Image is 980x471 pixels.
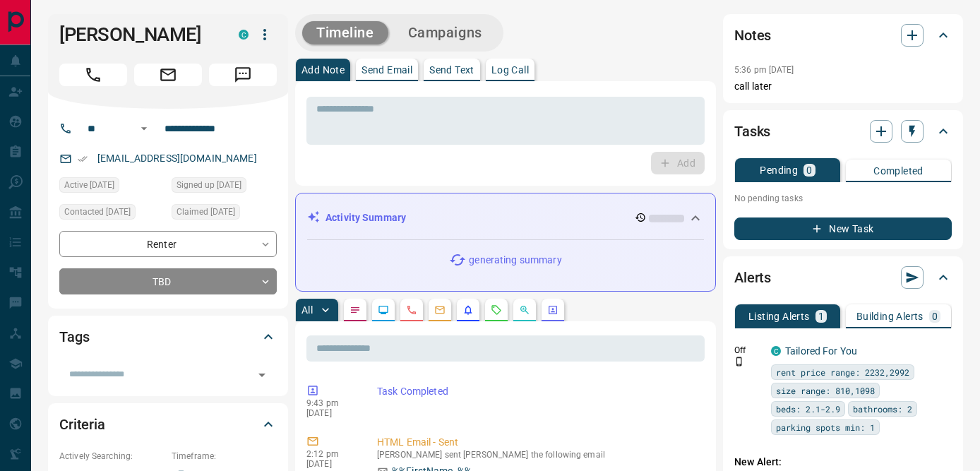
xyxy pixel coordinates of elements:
[434,304,446,316] svg: Emails
[306,408,356,418] p: [DATE]
[776,402,840,416] span: beds: 2.1-2.9
[209,64,277,86] span: Message
[734,114,952,148] div: Tasks
[377,384,699,399] p: Task Completed
[134,64,202,86] span: Email
[306,459,356,469] p: [DATE]
[302,21,388,44] button: Timeline
[59,407,277,441] div: Criteria
[378,304,389,316] svg: Lead Browsing Activity
[59,326,89,348] h2: Tags
[325,210,406,225] p: Activity Summary
[59,450,165,463] p: Actively Searching:
[748,311,810,321] p: Listing Alerts
[59,413,105,436] h2: Criteria
[873,166,924,176] p: Completed
[64,205,131,219] span: Contacted [DATE]
[177,205,235,219] span: Claimed [DATE]
[252,365,272,385] button: Open
[172,204,277,224] div: Sun Dec 01 2024
[462,304,474,316] svg: Listing Alerts
[785,345,857,357] a: Tailored For You
[734,120,770,143] h2: Tasks
[734,217,952,240] button: New Task
[734,357,744,366] svg: Push Notification Only
[776,383,875,398] span: size range: 810,1098
[776,420,875,434] span: parking spots min: 1
[78,154,88,164] svg: Email Verified
[239,30,249,40] div: condos.ca
[734,18,952,52] div: Notes
[406,304,417,316] svg: Calls
[59,320,277,354] div: Tags
[491,304,502,316] svg: Requests
[59,64,127,86] span: Call
[301,65,345,75] p: Add Note
[734,266,771,289] h2: Alerts
[349,304,361,316] svg: Notes
[734,455,952,470] p: New Alert:
[429,65,474,75] p: Send Text
[818,311,824,321] p: 1
[377,450,699,460] p: [PERSON_NAME] sent [PERSON_NAME] the following email
[377,435,699,450] p: HTML Email - Sent
[394,21,496,44] button: Campaigns
[177,178,241,192] span: Signed up [DATE]
[547,304,558,316] svg: Agent Actions
[59,177,165,197] div: Sun Dec 01 2024
[59,231,277,257] div: Renter
[856,311,924,321] p: Building Alerts
[734,79,952,94] p: call later
[136,120,153,137] button: Open
[853,402,912,416] span: bathrooms: 2
[307,205,704,231] div: Activity Summary
[172,450,277,463] p: Timeframe:
[301,305,313,315] p: All
[361,65,412,75] p: Send Email
[734,188,952,209] p: No pending tasks
[734,261,952,294] div: Alerts
[59,23,217,46] h1: [PERSON_NAME]
[771,346,781,356] div: condos.ca
[59,268,277,294] div: TBD
[306,449,356,459] p: 2:12 pm
[469,253,561,268] p: generating summary
[64,178,114,192] span: Active [DATE]
[776,365,909,379] span: rent price range: 2232,2992
[734,344,763,357] p: Off
[491,65,529,75] p: Log Call
[59,204,165,224] div: Thu May 08 2025
[734,65,794,75] p: 5:36 pm [DATE]
[760,165,798,175] p: Pending
[519,304,530,316] svg: Opportunities
[306,398,356,408] p: 9:43 pm
[806,165,812,175] p: 0
[172,177,277,197] div: Sun Dec 01 2024
[97,153,257,164] a: [EMAIL_ADDRESS][DOMAIN_NAME]
[932,311,938,321] p: 0
[734,24,771,47] h2: Notes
